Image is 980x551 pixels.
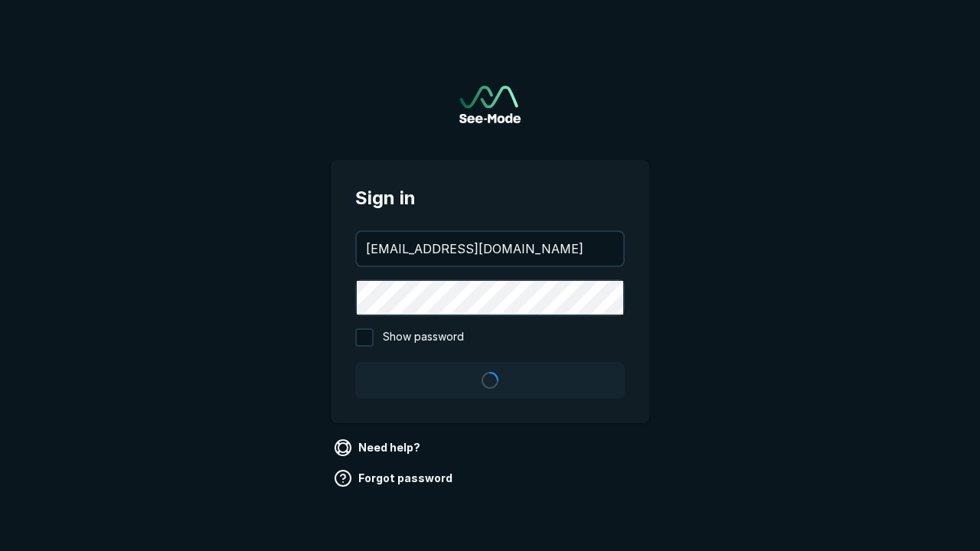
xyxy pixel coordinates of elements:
span: Sign in [355,184,625,212]
img: See-Mode Logo [459,86,521,123]
input: your@email.com [357,232,623,266]
a: Need help? [331,435,426,460]
a: Go to sign in [459,86,521,123]
span: Show password [383,328,464,347]
a: Forgot password [331,466,459,491]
